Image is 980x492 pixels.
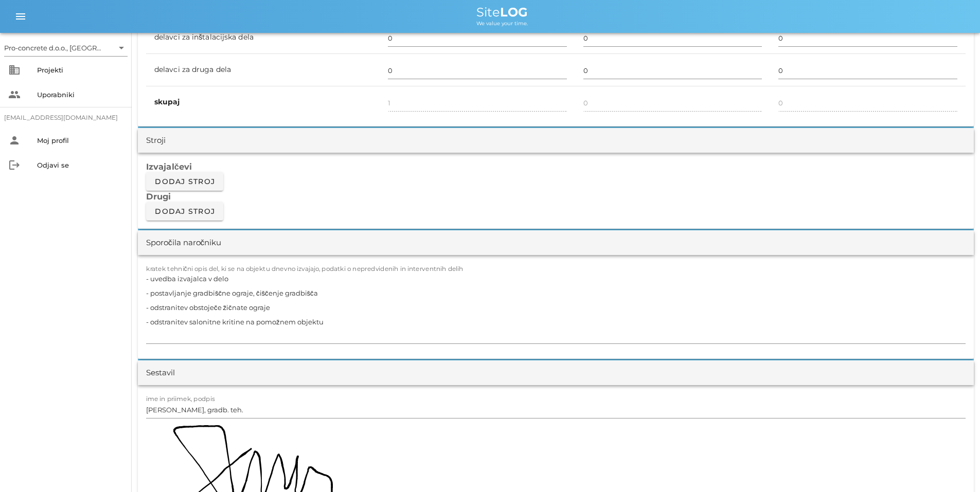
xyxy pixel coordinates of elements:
[146,161,966,172] h3: Izvajalčevi
[154,207,215,216] span: Dodaj stroj
[4,40,128,56] div: Pro-concrete d.o.o., [GEOGRAPHIC_DATA]
[37,161,123,169] div: Odjavi se
[146,367,175,379] div: Sestavil
[778,30,957,46] input: 0
[388,30,567,46] input: 0
[4,43,102,52] div: Pro-concrete d.o.o., [GEOGRAPHIC_DATA]
[388,62,567,79] input: 0
[500,5,528,20] b: LOG
[146,237,221,249] div: Sporočila naročniku
[154,97,180,106] b: skupaj
[37,66,123,74] div: Projekti
[778,62,957,79] input: 0
[37,136,123,144] div: Moj profil
[476,20,528,27] span: We value your time.
[154,177,215,186] span: Dodaj stroj
[146,191,966,202] h3: Drugi
[583,30,762,46] input: 0
[929,443,980,492] div: Pripomoček za klepet
[115,42,128,54] i: arrow_drop_down
[146,202,223,221] button: Dodaj stroj
[146,395,215,403] label: ime in priimek, podpis
[146,172,223,191] button: Dodaj stroj
[476,5,528,20] span: Site
[37,90,123,99] div: Uporabniki
[14,10,27,23] i: menu
[146,135,166,147] div: Stroji
[929,443,980,492] iframe: Chat Widget
[146,265,464,273] label: kratek tehnični opis del, ki se na objektu dnevno izvajajo, podatki o nepredvidenih in interventn...
[146,22,380,54] td: delavci za inštalacijska dela
[8,88,21,101] i: people
[8,159,21,171] i: logout
[8,134,21,147] i: person
[146,54,380,86] td: delavci za druga dela
[8,64,21,76] i: business
[583,62,762,79] input: 0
